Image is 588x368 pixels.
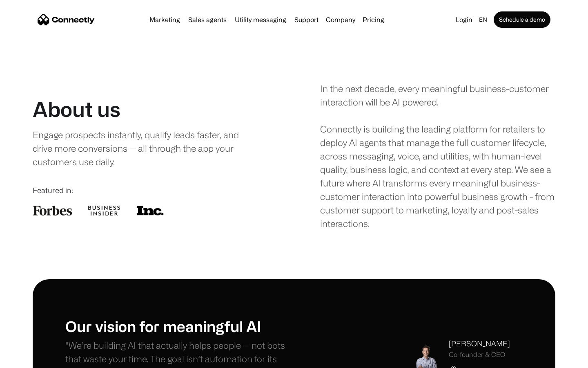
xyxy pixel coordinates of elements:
div: en [479,14,487,25]
a: Marketing [146,16,183,23]
h1: Our vision for meaningful AI [65,317,294,335]
a: Sales agents [185,16,230,23]
div: Engage prospects instantly, qualify leads faster, and drive more conversions — all through the ap... [33,128,256,168]
a: Login [452,14,476,25]
aside: Language selected: English [8,353,49,365]
a: Schedule a demo [494,11,550,28]
h1: About us [33,97,120,121]
div: [PERSON_NAME] [449,338,510,349]
a: Utility messaging [232,16,290,23]
a: Support [291,16,322,23]
div: Company [326,14,355,25]
a: Pricing [359,16,388,23]
div: In the next decade, every meaningful business-customer interaction will be AI powered. Connectly ... [320,82,555,230]
ul: Language list [16,354,49,365]
div: Featured in: [33,185,268,196]
div: Co-founder & CEO [449,351,510,359]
